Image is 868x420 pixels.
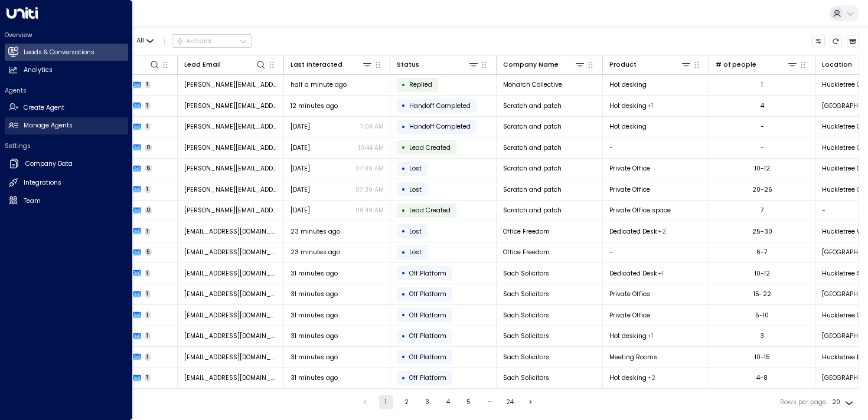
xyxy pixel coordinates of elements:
span: hayley.perry@flexioffices.com [184,143,278,152]
span: 1 [145,270,151,277]
span: Off Platform [409,269,446,278]
span: Sep 05, 2025 [291,143,310,152]
div: 7 [761,206,764,215]
button: Go to page 2 [400,395,414,409]
span: Hot desking [609,80,647,89]
a: Company Data [5,155,128,173]
p: 11:04 AM [360,122,384,131]
div: Company Name [503,59,586,70]
span: lb@makingmoves.london [184,269,278,278]
div: 5-10 [755,311,769,320]
span: Office Freedom [503,248,550,257]
h2: Team [24,196,41,206]
span: katharine@monarchcoll.com [184,80,278,89]
span: Private Office [609,185,650,194]
span: Scratch and patch [503,122,562,131]
h2: Overview [5,31,128,40]
span: Lost [409,164,422,173]
button: Actions [172,34,252,48]
div: # of people [716,59,798,70]
span: half a minute ago [291,80,347,89]
div: Location [822,60,852,70]
span: Sep 08, 2025 [291,122,310,131]
div: Meeting Rooms [658,269,664,278]
nav: pagination navigation [358,395,539,409]
span: hayley.perry@flexioffices.com [184,101,278,110]
a: Team [5,192,128,209]
span: Hot desking [609,373,647,382]
div: Last Interacted [291,60,342,70]
span: hayley.perry@flexioffices.com [184,185,278,194]
button: Go to page 4 [441,395,455,409]
span: Handoff Completed [409,101,471,110]
p: 10:44 AM [358,143,384,152]
h2: Create Agent [24,103,64,113]
span: 31 minutes ago [291,332,338,340]
h2: Agents [5,86,128,95]
button: Go to page 5 [462,395,476,409]
span: 1 [145,102,151,110]
span: Off Platform [409,353,446,362]
span: Meeting Rooms [609,353,657,362]
span: lb@makingmoves.london [184,373,278,382]
span: 1 [145,353,151,361]
h2: Leads & Conversations [24,48,94,57]
span: Off Platform [409,311,446,320]
div: • [402,349,406,365]
span: Office Freedom [503,227,550,236]
span: 31 minutes ago [291,373,338,382]
span: 1 [145,81,151,88]
button: Go to next page [524,395,538,409]
span: Sach Solicitors [503,269,549,278]
h2: Manage Agents [24,121,73,130]
span: lb@makingmoves.london [184,311,278,320]
div: Meeting Rooms,Private Office [647,373,655,382]
button: Go to page 3 [420,395,435,409]
p: 07:30 AM [355,185,384,194]
p: 07:00 AM [355,164,384,173]
span: Sach Solicitors [503,311,549,320]
div: Company Name [503,60,559,70]
div: • [402,370,406,386]
h2: Company Data [25,159,73,169]
span: 0 [145,144,153,152]
div: • [402,161,406,176]
label: Rows per page: [780,398,827,407]
td: - [603,242,709,263]
div: 10-15 [755,353,770,362]
div: Private Office [647,332,653,340]
span: 6 [145,165,153,172]
span: Lead Created [409,143,451,152]
div: 15-22 [753,290,771,298]
span: lb@makingmoves.london [184,290,278,298]
div: 6-7 [756,248,768,257]
span: Private Office [609,311,650,320]
span: Scratch and patch [503,185,562,194]
span: Hot desking [609,332,647,340]
div: • [402,265,406,281]
span: 23 minutes ago [291,227,340,236]
div: Lead Email [184,59,267,70]
span: 1 [145,332,151,340]
div: • [402,245,406,260]
span: All [136,37,144,44]
div: Private Office [647,101,653,110]
span: Scratch and patch [503,206,562,215]
div: Last Interacted [291,59,373,70]
span: 1 [145,290,151,298]
span: 1 [145,123,151,130]
div: - [761,143,764,152]
span: 1 [145,374,151,382]
div: Product [609,60,637,70]
span: Jul 11, 2025 [291,206,310,215]
span: 1 [145,228,151,235]
button: page 1 [379,395,393,409]
span: Dedicated Desk [609,227,657,236]
span: jonw@officefreedom.com [184,227,278,236]
span: Off Platform [409,373,446,382]
div: 10-12 [755,269,770,278]
div: 3 [760,332,764,340]
span: Refresh [830,35,843,48]
div: … [482,395,497,409]
button: Go to page 24 [503,395,517,409]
